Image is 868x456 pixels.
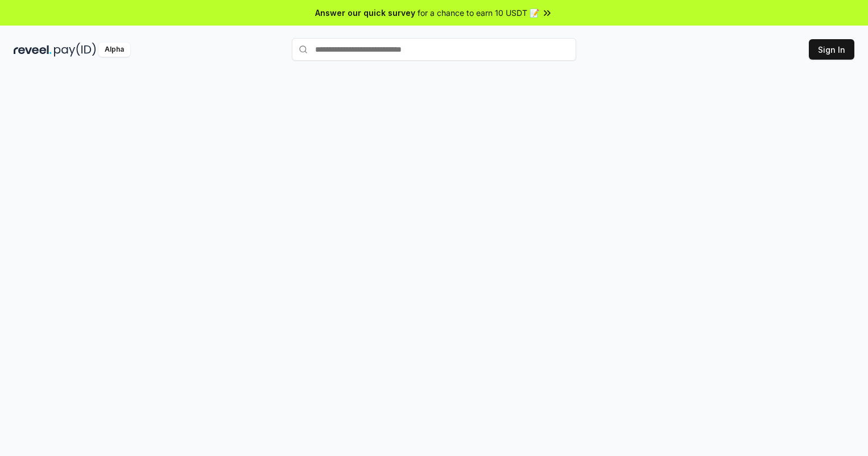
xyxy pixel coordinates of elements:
span: Answer our quick survey [315,7,415,19]
img: pay_id [54,43,96,57]
button: Sign In [809,39,854,60]
div: Alpha [98,43,130,57]
img: reveel_dark [14,43,52,57]
span: for a chance to earn 10 USDT 📝 [418,7,539,19]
